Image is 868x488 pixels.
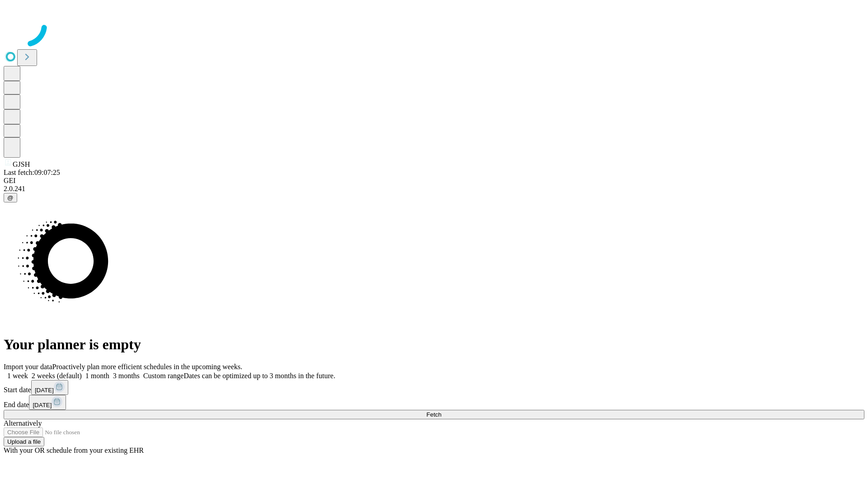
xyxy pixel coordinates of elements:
[13,160,30,168] span: GJSH
[4,169,60,176] span: Last fetch: 09:07:25
[184,372,335,380] span: Dates can be optimized up to 3 months in the future.
[52,363,242,371] span: Proactively plan more efficient schedules in the upcoming weeks.
[7,194,14,201] span: @
[35,387,54,394] span: [DATE]
[4,419,42,427] span: Alternatively
[85,372,109,380] span: 1 month
[426,411,441,418] span: Fetch
[4,437,44,446] button: Upload a file
[143,372,184,380] span: Custom range
[113,372,140,380] span: 3 months
[4,193,17,202] button: @
[4,446,144,454] span: With your OR schedule from your existing EHR
[32,372,82,380] span: 2 weeks (default)
[4,410,864,419] button: Fetch
[7,372,28,380] span: 1 week
[31,380,68,395] button: [DATE]
[4,177,864,185] div: GEI
[4,185,864,193] div: 2.0.241
[29,395,66,410] button: [DATE]
[4,380,864,395] div: Start date
[4,395,864,410] div: End date
[4,336,864,353] h1: Your planner is empty
[4,363,52,371] span: Import your data
[33,402,52,408] span: [DATE]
